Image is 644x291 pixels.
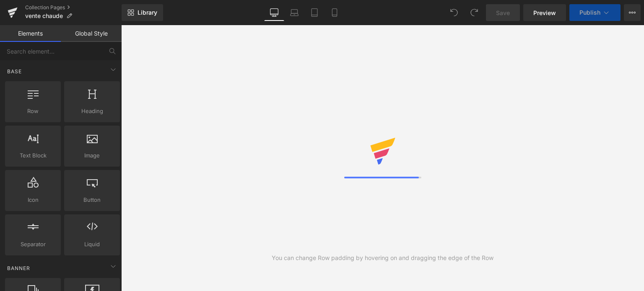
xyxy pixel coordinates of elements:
span: Save [496,8,510,17]
span: Text Block [8,151,58,160]
a: Mobile [325,4,345,21]
span: vente chaude [25,13,63,19]
span: Preview [533,8,556,17]
a: Collection Pages [25,4,122,11]
a: Global Style [61,25,122,42]
span: Image [67,151,117,160]
a: Preview [523,4,566,21]
button: Undo [446,4,462,21]
a: Desktop [264,4,284,21]
span: Separator [8,240,58,249]
span: Button [67,196,117,204]
span: Library [138,9,157,16]
div: You can change Row padding by hovering on and dragging the edge of the Row [272,253,493,263]
a: Laptop [284,4,304,21]
button: Redo [466,4,483,21]
a: New Library [122,4,163,21]
span: Publish [579,9,600,16]
span: Icon [8,196,58,204]
span: Base [6,67,23,75]
span: Heading [67,107,117,116]
button: Publish [569,4,621,21]
span: Banner [6,264,31,272]
a: Tablet [304,4,325,21]
span: Liquid [67,240,117,249]
span: Row [8,107,58,116]
button: More [624,4,641,21]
